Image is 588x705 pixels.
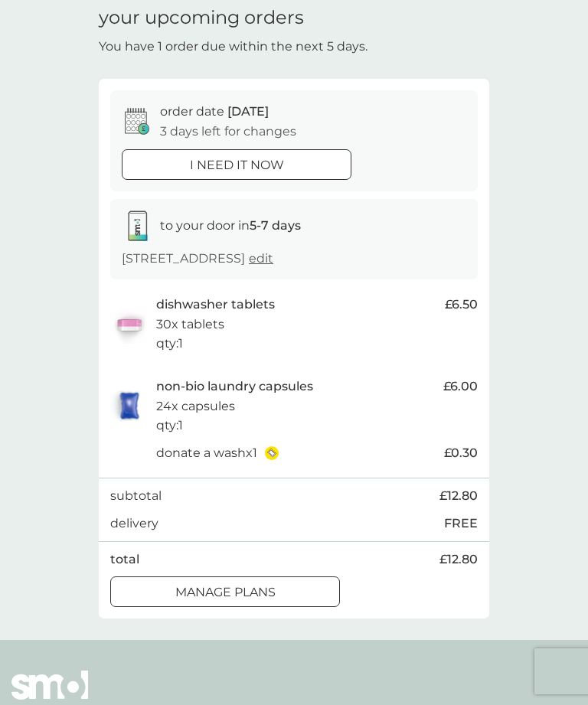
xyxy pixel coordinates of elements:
span: £12.80 [439,486,478,506]
p: i need it now [190,155,284,175]
p: qty : 1 [156,334,183,354]
p: qty : 1 [156,416,183,436]
span: £6.00 [443,377,478,397]
p: 24x capsules [156,397,235,416]
button: i need it now [122,149,351,180]
p: manage plans [175,583,276,602]
p: donate a wash x 1 [156,443,257,463]
p: non-bio laundry capsules [156,377,313,397]
p: total [110,550,139,570]
strong: 5-7 days [250,218,301,233]
p: [STREET_ADDRESS] [122,249,273,269]
p: 3 days left for changes [160,122,296,142]
p: subtotal [110,486,162,506]
h1: your upcoming orders [99,7,304,29]
p: 30x tablets [156,315,224,335]
button: manage plans [110,576,340,607]
span: £6.50 [445,295,478,315]
a: edit [249,251,273,266]
p: You have 1 order due within the next 5 days. [99,37,367,57]
p: dishwasher tablets [156,295,275,315]
p: delivery [110,514,158,534]
span: to your door in [160,218,301,233]
span: £12.80 [439,550,478,570]
span: [DATE] [227,104,269,119]
p: FREE [444,514,478,534]
span: £0.30 [444,443,478,463]
p: order date [160,102,269,122]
